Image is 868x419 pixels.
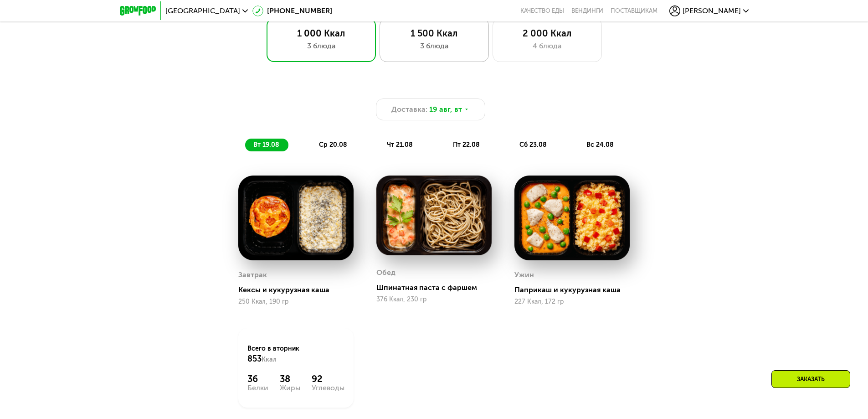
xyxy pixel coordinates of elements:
span: вт 19.08 [253,141,279,149]
div: Паприкаш и кукурузная каша [514,285,637,295]
div: 1 000 Ккал [276,28,366,39]
span: Ккал [262,356,277,363]
span: [GEOGRAPHIC_DATA] [165,7,240,15]
div: 3 блюда [276,41,366,52]
div: 2 000 Ккал [502,28,592,39]
a: Качество еды [520,7,564,15]
div: Углеводы [312,384,344,392]
a: [PHONE_NUMBER] [252,5,332,16]
div: 38 [280,373,300,384]
span: пт 22.08 [453,141,480,149]
div: 92 [312,373,344,384]
div: Завтрак [238,268,267,282]
div: Кексы и кукурузная каша [238,285,361,295]
div: Жиры [280,384,300,392]
span: ср 20.08 [319,141,347,149]
span: Доставка: [391,104,427,115]
div: Шпинатная паста с фаршем [376,283,499,292]
div: 1 500 Ккал [389,28,479,39]
div: 376 Ккал, 230 гр [376,296,492,303]
span: сб 23.08 [519,141,547,149]
span: [PERSON_NAME] [683,7,741,15]
div: 36 [247,373,268,384]
div: 250 Ккал, 190 гр [238,298,354,305]
div: Всего в вторник [247,344,344,364]
span: 19 авг, вт [429,104,462,115]
a: Вендинги [571,7,603,15]
div: Ужин [514,268,534,282]
div: 3 блюда [389,41,479,52]
span: вс 24.08 [586,141,614,149]
div: 4 блюда [502,41,592,52]
div: поставщикам [611,7,657,15]
div: 227 Ккал, 172 гр [514,298,630,305]
span: чт 21.08 [387,141,413,149]
div: Белки [247,384,268,392]
span: 853 [247,354,262,364]
div: Обед [376,266,395,279]
div: Заказать [771,370,850,388]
